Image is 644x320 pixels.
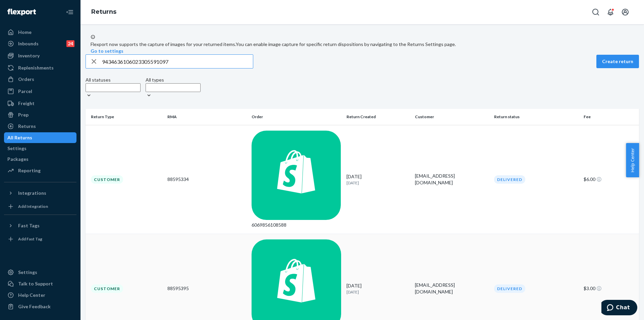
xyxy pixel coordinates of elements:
[619,5,632,19] button: Open account menu
[415,173,489,186] div: [EMAIL_ADDRESS][DOMAIN_NAME]
[91,48,123,54] button: Go to settings
[494,175,525,184] div: Delivered
[86,77,141,83] div: All statuses
[18,64,54,71] div: Replenishments
[18,100,35,107] div: Freight
[4,143,76,154] a: Settings
[18,222,40,229] div: Fast Tags
[18,40,39,47] div: Inbounds
[252,222,341,228] div: 6069856108588
[236,41,456,47] span: You can enable image capture for specific return dispositions by navigating to the Returns Settin...
[626,143,639,177] button: Help Center
[4,267,76,278] a: Settings
[346,282,410,295] div: [DATE]
[604,5,617,19] button: Open notifications
[249,109,344,125] th: Order
[146,77,201,83] div: All types
[4,234,76,244] a: Add Fast Tag
[7,156,29,163] div: Packages
[167,176,246,183] div: 88595334
[7,145,26,152] div: Settings
[581,109,639,125] th: Fee
[4,278,76,289] button: Talk to Support
[4,27,76,38] a: Home
[4,188,76,198] button: Integrations
[86,83,141,92] input: All statuses
[589,5,602,19] button: Open Search Box
[491,109,581,125] th: Return status
[4,74,76,85] a: Orders
[18,76,34,83] div: Orders
[91,41,236,47] span: Flexport now supports the capture of images for your returned items.
[7,9,36,15] img: Flexport logo
[4,50,76,61] a: Inventory
[165,109,249,125] th: RMA
[4,86,76,97] a: Parcel
[86,2,122,22] ol: breadcrumbs
[4,154,76,165] a: Packages
[18,236,42,242] div: Add Fast Tag
[86,109,165,125] th: Return Type
[63,5,76,19] button: Close Navigation
[146,83,201,92] input: All types
[18,203,48,209] div: Add Integration
[415,282,489,295] div: [EMAIL_ADDRESS][DOMAIN_NAME]
[412,109,491,125] th: Customer
[91,284,123,293] div: Customer
[18,280,53,287] div: Talk to Support
[344,109,412,125] th: Return Created
[494,284,525,293] div: Delivered
[18,88,32,95] div: Parcel
[4,165,76,176] a: Reporting
[18,111,29,118] div: Prep
[7,134,32,141] div: All Returns
[18,29,32,36] div: Home
[4,62,76,73] a: Replenishments
[66,40,74,47] div: 24
[4,121,76,132] a: Returns
[18,269,37,276] div: Settings
[91,8,116,15] a: Returns
[346,173,410,186] div: [DATE]
[581,125,639,234] td: $6.00
[18,292,45,299] div: Help Center
[601,300,637,317] iframe: Opens a widget where you can chat to one of our agents
[18,123,36,130] div: Returns
[4,132,76,143] a: All Returns
[4,98,76,109] a: Freight
[346,180,410,186] p: [DATE]
[18,190,46,196] div: Integrations
[91,175,123,184] div: Customer
[4,290,76,301] a: Help Center
[4,301,76,312] button: Give Feedback
[4,201,76,212] a: Add Integration
[18,167,41,174] div: Reporting
[596,55,639,68] button: Create return
[4,38,76,49] a: Inbounds24
[346,289,410,295] p: [DATE]
[18,303,51,310] div: Give Feedback
[4,220,76,231] button: Fast Tags
[18,52,40,59] div: Inventory
[167,285,246,292] div: 88595395
[102,55,253,68] input: Search returns by rma, id, tracking number
[4,109,76,120] a: Prep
